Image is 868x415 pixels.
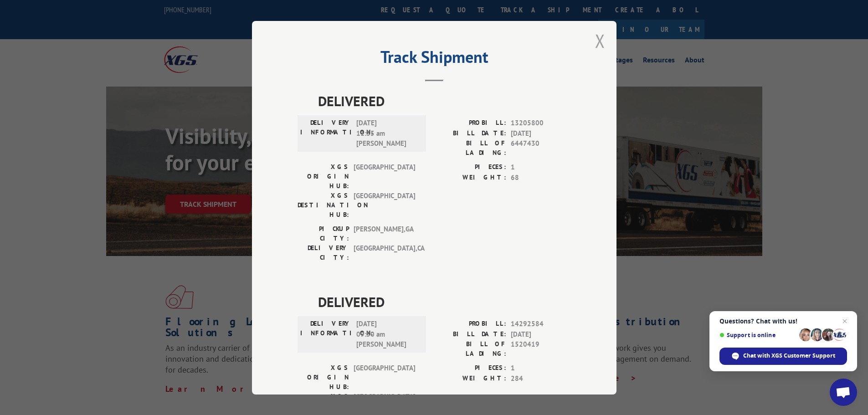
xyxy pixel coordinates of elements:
span: [DATE] 09:50 am [PERSON_NAME] [356,319,418,350]
label: PROBILL: [434,118,506,128]
span: 68 [511,172,571,183]
span: Chat with XGS Customer Support [743,352,835,360]
h2: Track Shipment [298,51,571,68]
label: BILL DATE: [434,128,506,138]
span: [DATE] [511,128,571,138]
span: DELIVERED [318,91,571,111]
span: 14292584 [511,319,571,329]
div: Open chat [830,379,857,406]
label: DELIVERY INFORMATION: [300,118,352,149]
span: [GEOGRAPHIC_DATA] [354,191,415,220]
span: Questions? Chat with us! [719,318,847,325]
label: WEIGHT: [434,172,506,183]
label: PICKUP CITY: [298,224,349,243]
span: 1520419 [511,339,571,359]
span: 1 [511,363,571,374]
label: BILL DATE: [434,329,506,339]
button: Close modal [595,29,605,53]
span: [DATE] 11:35 am [PERSON_NAME] [356,118,418,149]
span: [DATE] [511,329,571,339]
label: PROBILL: [434,319,506,329]
label: PIECES: [434,363,506,374]
div: Chat with XGS Customer Support [719,348,847,365]
label: PIECES: [434,162,506,173]
span: 284 [511,373,571,384]
span: Close chat [839,316,850,327]
label: XGS DESTINATION HUB: [298,191,349,220]
span: [PERSON_NAME] , GA [354,224,415,243]
label: BILL OF LADING: [434,138,506,158]
label: XGS ORIGIN HUB: [298,363,349,392]
span: Support is online [719,332,796,338]
span: [GEOGRAPHIC_DATA] [354,363,415,392]
span: 1 [511,162,571,173]
span: [GEOGRAPHIC_DATA] , CA [354,243,415,262]
span: DELIVERED [318,292,571,312]
label: DELIVERY INFORMATION: [300,319,352,350]
span: 13205800 [511,118,571,128]
span: 6447430 [511,138,571,158]
label: XGS ORIGIN HUB: [298,162,349,191]
label: BILL OF LADING: [434,339,506,359]
span: [GEOGRAPHIC_DATA] [354,162,415,191]
label: DELIVERY CITY: [298,243,349,262]
label: WEIGHT: [434,373,506,384]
